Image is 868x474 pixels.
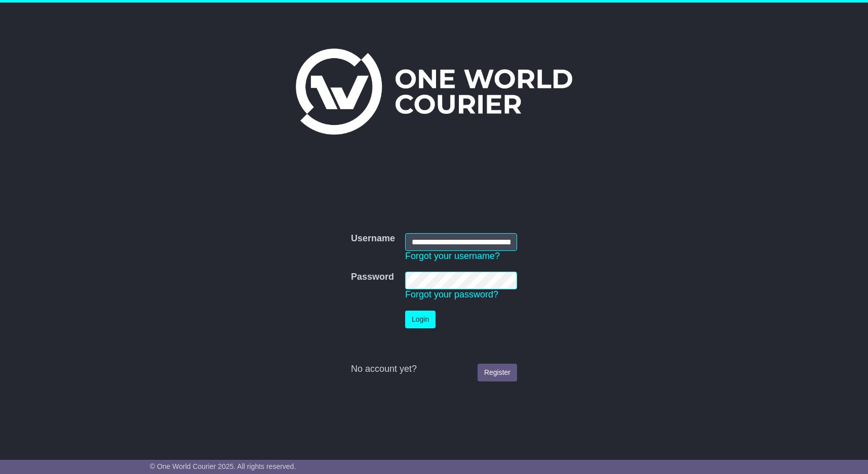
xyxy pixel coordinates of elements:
label: Password [351,272,394,283]
div: No account yet? [351,364,517,375]
a: Forgot your username? [405,251,500,261]
a: Forgot your password? [405,289,498,299]
span: © One World Courier 2025. All rights reserved. [150,462,296,470]
img: One World [296,49,572,135]
label: Username [351,233,395,244]
button: Login [405,311,436,328]
a: Register [478,364,517,381]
